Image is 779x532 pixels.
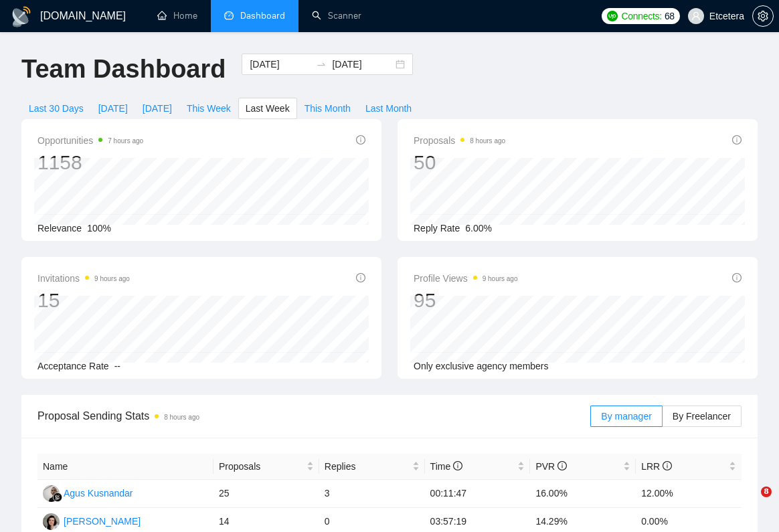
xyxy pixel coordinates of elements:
td: 12.00% [636,480,742,508]
iframe: Intercom live chat [733,486,766,519]
td: 25 [213,480,319,508]
span: info-circle [663,461,672,470]
span: Dashboard [240,10,285,21]
span: 100% [87,223,111,234]
span: setting [753,11,773,21]
span: By manager [601,411,651,422]
span: Proposals [219,459,304,474]
button: Last Week [238,98,297,119]
span: 6.00% [465,223,492,234]
h1: Team Dashboard [21,54,226,85]
a: homeHome [157,10,197,21]
span: Proposals [414,132,505,149]
button: setting [752,5,774,27]
a: AKAgus Kusnandar [43,487,133,498]
time: 7 hours ago [108,137,143,145]
span: [DATE] [98,101,128,116]
a: TT[PERSON_NAME] [43,515,141,526]
span: [DATE] [143,101,172,116]
span: This Month [305,101,351,116]
span: Proposal Sending Stats [37,408,590,424]
span: -- [114,361,120,371]
button: Last 30 Days [21,98,91,119]
a: setting [752,11,774,21]
span: Opportunities [37,132,143,149]
span: LRR [641,461,672,472]
div: Agus Kusnandar [64,486,133,501]
span: PVR [535,461,567,472]
span: dashboard [224,11,234,20]
td: 3 [319,480,425,508]
span: Only exclusive agency members [414,361,549,371]
div: [PERSON_NAME] [64,514,141,529]
button: [DATE] [91,98,135,119]
button: [DATE] [135,98,179,119]
time: 9 hours ago [94,275,130,282]
span: Acceptance Rate [37,361,109,371]
span: Invitations [37,270,130,286]
time: 8 hours ago [164,414,199,421]
time: 8 hours ago [470,137,505,145]
div: 50 [414,150,505,175]
span: info-circle [453,461,462,470]
img: TT [43,513,60,530]
span: info-circle [356,135,365,145]
span: Replies [325,459,410,474]
span: Relevance [37,223,82,234]
img: upwork-logo.png [607,11,618,21]
img: gigradar-bm.png [53,493,62,502]
span: Last Week [246,101,290,116]
span: info-circle [557,461,567,470]
span: Last Month [365,101,412,116]
th: Proposals [213,454,319,480]
td: 16.00% [530,480,636,508]
span: Connects: [622,9,662,23]
div: 15 [37,288,130,313]
span: Time [430,461,462,472]
time: 9 hours ago [483,275,518,282]
span: user [691,11,701,21]
button: Last Month [358,98,419,119]
span: Reply Rate [414,223,460,234]
td: 00:11:47 [425,480,531,508]
button: This Month [297,98,358,119]
th: Replies [319,454,425,480]
th: Name [37,454,213,480]
span: info-circle [732,135,742,145]
span: Last 30 Days [29,101,84,116]
span: By Freelancer [673,411,731,422]
span: Profile Views [414,270,518,286]
img: AK [43,485,60,502]
span: This Week [187,101,231,116]
span: info-circle [732,273,742,282]
span: info-circle [356,273,365,282]
button: This Week [179,98,238,119]
div: 1158 [37,150,143,175]
a: searchScanner [312,10,361,21]
span: to [316,59,327,70]
span: swap-right [316,59,327,70]
img: logo [11,6,32,27]
span: 8 [761,486,772,497]
input: Start date [250,57,311,72]
input: End date [332,57,393,72]
div: 95 [414,288,518,313]
span: 68 [665,9,675,23]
